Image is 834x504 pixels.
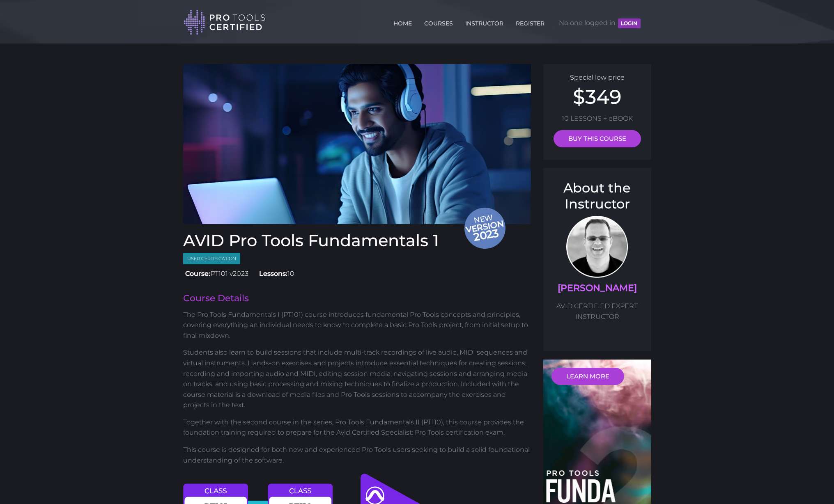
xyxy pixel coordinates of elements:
strong: Course: [185,270,210,277]
a: LEARN MORE [551,368,624,385]
h2: Course Details [183,294,531,303]
p: Students also learn to build sessions that include multi-track recordings of live audio, MIDI seq... [183,347,531,410]
span: 10 [257,270,294,277]
span: PT101 v2023 [183,270,248,277]
p: The Pro Tools Fundamentals I (PT101) course introduces fundamental Pro Tools concepts and princip... [183,309,531,341]
span: No one logged in [559,11,640,35]
button: LOGIN [618,18,640,28]
span: 2023 [464,225,507,245]
span: Special low price [570,73,625,81]
strong: Lessons: [259,270,287,277]
a: BUY THIS COURSE [554,130,641,147]
span: version [464,221,505,232]
h3: About the Instructor [551,180,643,212]
img: Pro tools certified Fundamentals 1 Course cover [183,64,531,224]
span: New [464,213,508,245]
p: This course is designed for both new and experienced Pro Tools users seeking to build a solid fou... [183,444,531,465]
a: Newversion 2023 [183,64,531,224]
p: 10 LESSONS + eBOOK [551,113,643,124]
a: REGISTER [514,15,547,28]
img: AVID Expert Instructor, Professor Scott Beckett profile photo [566,216,628,278]
h2: $349 [551,87,643,107]
a: HOME [391,15,414,28]
img: Pro Tools Certified Logo [184,9,266,36]
a: INSTRUCTOR [463,15,505,28]
h1: AVID Pro Tools Fundamentals 1 [183,232,531,249]
p: Together with the second course in the series, Pro Tools Fundamentals II (PT110), this course pro... [183,417,531,438]
p: AVID CERTIFIED EXPERT INSTRUCTOR [551,301,643,322]
a: COURSES [422,15,455,28]
span: User Certification [183,253,240,265]
a: [PERSON_NAME] [558,282,637,293]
